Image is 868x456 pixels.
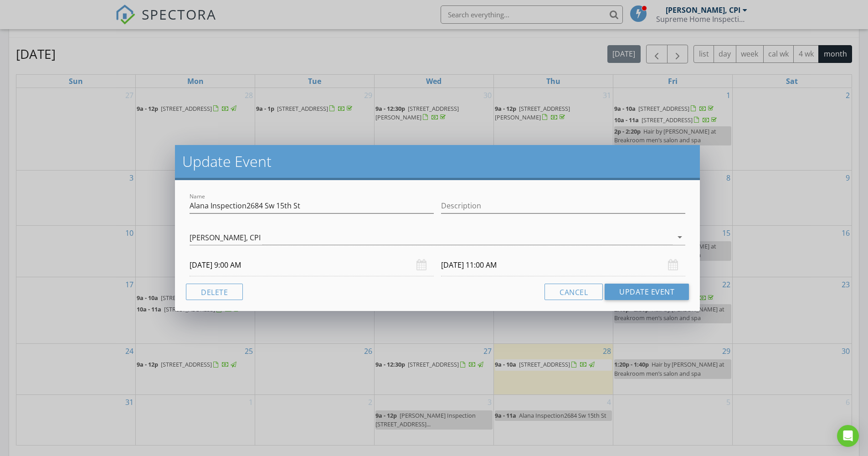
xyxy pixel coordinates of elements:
[544,284,603,300] button: Cancel
[190,254,434,276] input: Select date
[605,284,689,300] button: Update Event
[441,254,685,276] input: Select date
[837,425,859,447] div: Open Intercom Messenger
[674,232,685,243] i: arrow_drop_down
[190,233,261,242] div: [PERSON_NAME], CPI
[186,284,243,300] button: Delete
[182,152,693,171] h2: Update Event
